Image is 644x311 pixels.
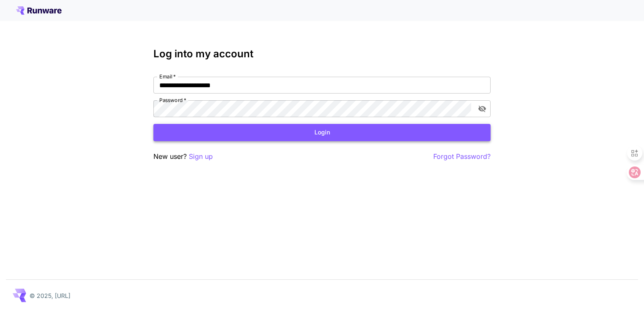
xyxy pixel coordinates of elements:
[189,151,213,162] button: Sign up
[153,151,213,162] p: New user?
[153,48,491,60] h3: Log into my account
[159,73,176,80] label: Email
[159,97,186,104] label: Password
[433,151,491,162] button: Forgot Password?
[153,124,491,141] button: Login
[475,101,490,116] button: toggle password visibility
[30,291,70,300] p: © 2025, [URL]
